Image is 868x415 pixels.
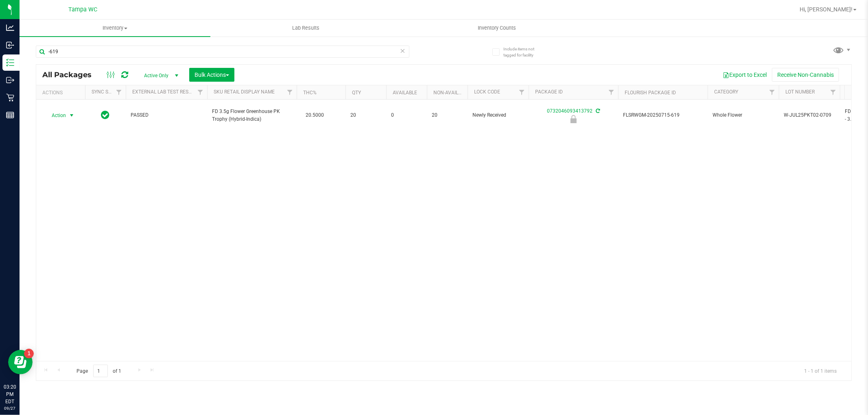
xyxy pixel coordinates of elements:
[212,108,292,123] span: FD 3.5g Flower Greenhouse PK Trophy (Hybrid-Indica)
[132,89,196,95] a: External Lab Test Result
[6,93,14,102] inline-svg: Retail
[69,6,98,13] span: Tampa WC
[8,350,33,374] iframe: Resource center
[515,85,529,99] a: Filter
[20,20,210,37] a: Inventory
[20,24,210,32] span: Inventory
[189,68,234,82] button: Bulk Actions
[391,111,422,119] span: 0
[623,111,703,119] span: FLSRWGM-20250715-619
[195,72,229,78] span: Bulk Actions
[352,90,361,96] a: Qty
[6,76,14,84] inline-svg: Outbound
[6,41,14,49] inline-svg: Inbound
[210,20,401,37] a: Lab Results
[713,111,774,119] span: Whole Flower
[625,90,676,96] a: Flourish Package ID
[101,109,110,121] span: In Sync
[433,90,470,96] a: Non-Available
[42,90,82,96] div: Actions
[798,365,843,377] span: 1 - 1 of 1 items
[303,90,317,96] a: THC%
[785,89,815,95] a: Lot Number
[717,68,772,82] button: Export to Excel
[393,90,417,96] a: Available
[547,108,593,114] a: 0732046093413792
[24,349,34,359] iframe: Resource center unread badge
[6,111,14,119] inline-svg: Reports
[474,89,500,95] a: Lock Code
[131,111,202,119] span: PASSED
[503,46,544,58] span: Include items not tagged for facility
[467,24,527,32] span: Inventory Counts
[472,111,524,119] span: Newly Received
[527,115,619,123] div: Newly Received
[42,70,100,79] span: All Packages
[70,365,128,377] span: Page of 1
[281,24,330,32] span: Lab Results
[800,6,853,13] span: Hi, [PERSON_NAME]!
[112,85,126,99] a: Filter
[535,89,563,95] a: Package ID
[772,68,839,82] button: Receive Non-Cannabis
[92,89,123,95] a: Sync Status
[36,46,409,58] input: Search Package ID, Item Name, SKU, Lot or Part Number...
[44,110,66,121] span: Action
[714,89,738,95] a: Category
[6,24,14,32] inline-svg: Analytics
[67,110,77,121] span: select
[350,111,381,119] span: 20
[4,405,16,411] p: 09/27
[283,85,297,99] a: Filter
[432,111,463,119] span: 20
[605,85,618,99] a: Filter
[214,89,275,95] a: Sku Retail Display Name
[784,111,835,119] span: W-JUL25PKT02-0709
[401,20,592,37] a: Inventory Counts
[302,109,328,121] span: 20.5000
[4,383,16,405] p: 03:20 PM EDT
[765,85,779,99] a: Filter
[400,46,406,56] span: Clear
[826,85,840,99] a: Filter
[194,85,207,99] a: Filter
[93,365,108,377] input: 1
[6,59,14,67] inline-svg: Inventory
[595,108,600,114] span: Sync from Compliance System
